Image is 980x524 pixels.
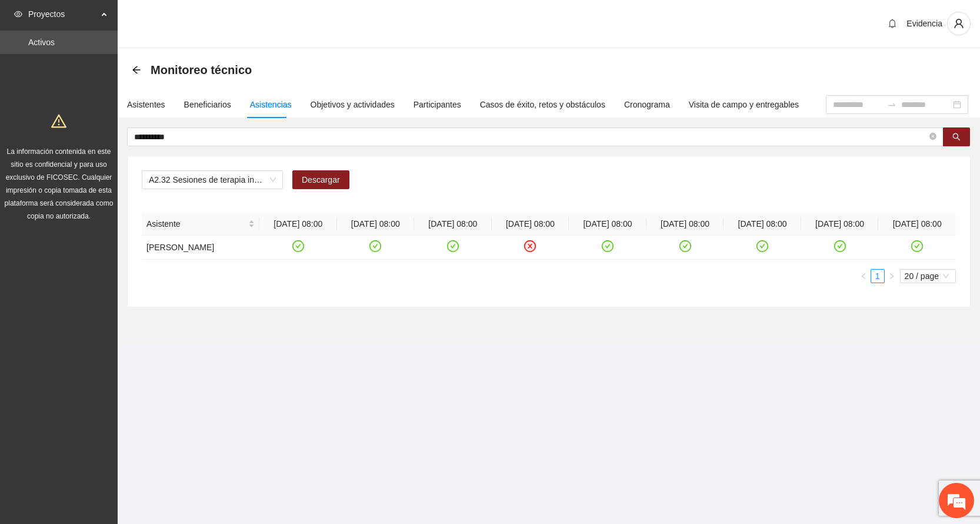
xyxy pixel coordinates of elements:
span: warning [51,113,66,129]
li: Next Page [885,269,899,283]
th: [DATE] 08:00 [492,213,569,236]
span: check-circle [834,240,846,252]
button: user [947,12,971,35]
div: Beneficiarios [184,98,231,111]
th: [DATE] 08:00 [337,213,415,236]
th: [DATE] 08:00 [801,213,879,236]
th: [DATE] 08:00 [724,213,801,236]
span: to [887,100,896,109]
span: Proyectos [28,2,98,26]
td: [PERSON_NAME] [142,236,259,260]
span: bell [884,19,901,28]
span: Asistente [146,217,246,230]
li: Previous Page [856,269,871,283]
span: check-circle [911,240,923,252]
th: [DATE] 08:00 [878,213,956,236]
span: user [948,18,970,29]
span: arrow-left [132,65,141,75]
span: check-circle [602,240,614,252]
button: left [856,269,871,283]
th: Asistente [142,213,259,236]
span: Monitoreo técnico [151,61,252,79]
span: check-circle [756,240,768,252]
a: Activos [28,38,55,47]
span: right [888,273,895,280]
div: Asistentes [127,98,165,111]
div: Page Size [900,269,956,283]
button: bell [883,14,902,33]
button: right [885,269,899,283]
span: La información contenida en este sitio es confidencial y para uso exclusivo de FICOSEC. Cualquier... [5,147,114,220]
a: 1 [871,270,884,283]
div: Participantes [414,98,461,111]
span: 20 / page [905,270,951,283]
div: Asistencias [250,98,292,111]
span: check-circle [369,240,381,252]
span: close-circle [929,132,936,143]
th: [DATE] 08:00 [414,213,492,236]
div: Objetivos y actividades [311,98,395,111]
span: search [952,133,961,142]
div: Cronograma [624,98,670,111]
span: close-circle [524,240,536,252]
div: Visita de campo y entregables [689,98,799,111]
button: Descargar [292,170,349,189]
span: swap-right [887,100,896,109]
span: close-circle [929,133,936,140]
span: Descargar [302,173,340,186]
th: [DATE] 08:00 [569,213,646,236]
div: Casos de éxito, retos y obstáculos [480,98,605,111]
div: Back [132,65,141,75]
li: 1 [871,269,885,283]
span: left [860,273,867,280]
span: A2.32 Sesiones de terapia individual para madres, padres, tutora o tutor de familias en Riberas d... [149,171,276,189]
span: check-circle [447,240,459,252]
span: eye [14,10,22,18]
span: check-circle [679,240,691,252]
span: check-circle [292,240,304,252]
th: [DATE] 08:00 [646,213,724,236]
button: search [943,127,970,146]
th: [DATE] 08:00 [259,213,337,236]
span: Evidencia [906,19,942,28]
